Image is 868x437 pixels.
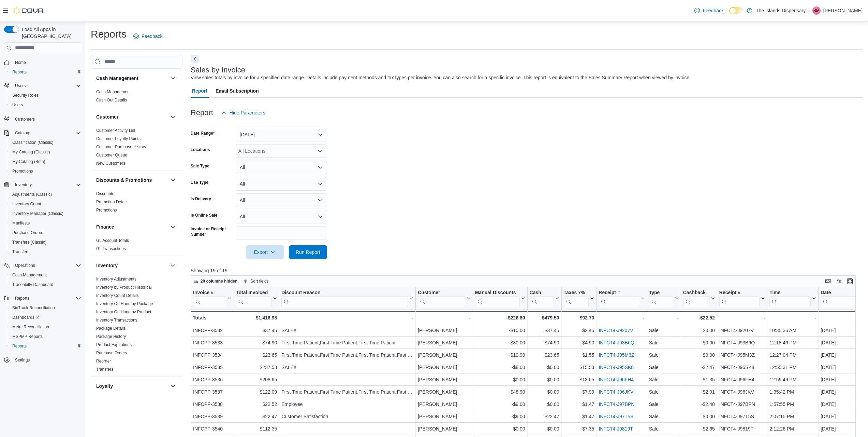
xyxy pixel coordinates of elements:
span: Manifests [10,219,81,227]
a: Package Details [96,326,126,331]
button: Sort fields [241,277,271,285]
button: Transfers (Classic) [7,237,84,247]
button: Home [1,57,84,67]
span: Users [12,102,23,108]
a: Discounts [96,191,114,196]
a: Traceabilty Dashboard [10,281,56,289]
a: INFCT4-J93B6Q [599,340,634,345]
a: Security Roles [10,91,41,99]
div: -$10.00 [475,326,525,334]
button: My Catalog (Beta) [7,157,84,166]
div: Manual Discounts [475,290,520,296]
a: Inventory Count Details [96,293,139,298]
a: Purchase Orders [96,351,127,355]
span: Adjustments (Classic) [10,190,81,199]
span: Inventory [15,182,32,188]
button: Reports [12,294,32,302]
a: Promotions [10,167,36,175]
span: Inventory Count Details [96,293,139,298]
span: Inventory Manager (Classic) [12,211,63,216]
div: Receipt # [719,290,760,296]
button: Loyalty [96,383,167,390]
button: Hide Parameters [219,106,268,120]
div: Customer [418,290,465,296]
span: Transfers [12,249,29,255]
button: Run Report [289,245,327,259]
button: Traceabilty Dashboard [7,280,84,289]
label: Locations [191,147,210,152]
span: Dashboards [10,313,81,322]
a: Cash Management [96,90,131,94]
span: Dashboards [12,315,40,320]
div: Brad Methvin [812,6,821,15]
button: Open list of options [318,148,323,154]
button: Taxes 7% [563,290,594,307]
div: $92.70 [563,314,594,322]
span: Cash Management [12,272,47,278]
button: Inventory [1,180,84,190]
a: Customer Queue [96,153,127,158]
span: Inventory [12,181,81,189]
div: $1,416.98 [236,314,277,322]
button: Manual Discounts [475,290,525,307]
span: Inventory On Hand by Package [96,301,153,306]
p: | [808,6,810,15]
span: Transfers (Classic) [10,238,81,246]
span: Classification (Classic) [12,140,54,145]
button: Enter fullscreen [846,277,854,285]
a: Inventory Manager (Classic) [10,209,66,218]
span: Inventory Manager (Classic) [10,209,81,218]
button: Display options [835,277,843,285]
a: INFCT4-J97T5S [599,414,633,419]
button: MSPMP Reports [7,332,84,341]
button: Customer [169,113,177,121]
span: Users [12,82,81,90]
a: My Catalog (Classic) [10,148,53,156]
button: Total Invoiced [236,290,277,307]
span: Operations [15,263,35,268]
a: Reorder [96,359,111,364]
button: Inventory [169,261,177,270]
button: Purchase Orders [7,228,84,237]
div: - [281,314,413,322]
span: Home [12,58,81,67]
div: -$22.52 [683,314,715,322]
div: - [719,314,765,322]
a: Inventory On Hand by Product [96,310,151,314]
span: Promotions [12,168,33,174]
a: Users [10,101,26,109]
div: $479.50 [529,314,559,322]
span: Inventory Transactions [96,317,137,323]
div: Totals [193,314,232,322]
a: Dashboards [7,313,84,322]
div: Taxes 7% [563,290,589,307]
span: Catalog [12,129,81,137]
button: All [236,210,327,223]
span: Inventory by Product Historical [96,285,152,290]
span: Promotions [10,167,81,175]
button: Type [649,290,678,307]
button: Receipt # [599,290,644,307]
button: Customer [418,290,471,307]
button: Loyalty [169,382,177,390]
span: Reports [15,296,29,301]
span: MSPMP Reports [10,332,81,341]
div: Taxes 7% [563,290,589,296]
span: Run Report [296,249,320,256]
button: Discount Reason [281,290,413,307]
button: Customer [96,113,167,120]
a: INFCT4-J9207V [599,328,633,333]
nav: Complex example [4,55,81,383]
label: Use Type [191,180,208,185]
a: Feedback [131,29,165,43]
button: Finance [169,223,177,231]
button: Security Roles [7,91,84,100]
span: BM [813,6,820,15]
span: Inventory Count [12,201,41,207]
button: Promotions [7,166,84,176]
h3: Loyalty [96,383,113,390]
div: Manual Discounts [475,290,520,307]
button: Adjustments (Classic) [7,190,84,199]
span: Transfers (Classic) [12,240,46,245]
